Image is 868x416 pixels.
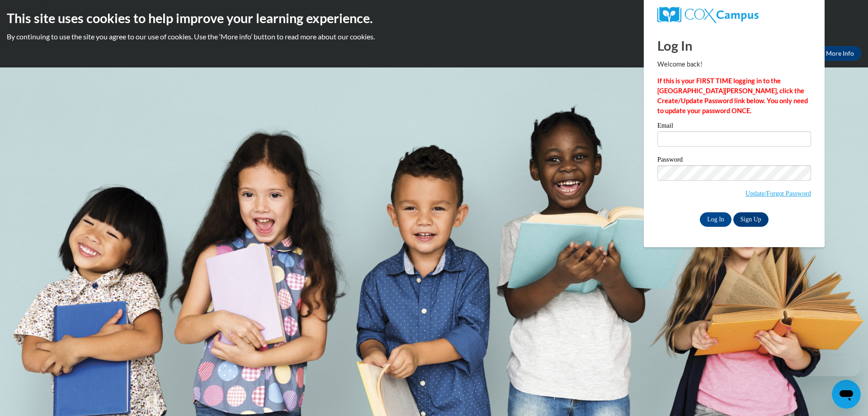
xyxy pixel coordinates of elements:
a: Update/Forgot Password [745,190,811,197]
a: COX Campus [657,7,811,23]
a: Sign Up [733,212,769,227]
input: Log In [700,212,731,227]
label: Email [657,122,811,131]
label: Password [657,156,811,165]
iframe: Message from company [790,356,861,376]
a: More Info [819,46,861,61]
strong: If this is your FIRST TIME logging in to the [GEOGRAPHIC_DATA][PERSON_NAME], click the Create/Upd... [657,77,808,115]
iframe: Button to launch messaging window [832,380,861,409]
p: Welcome back! [657,59,811,69]
h2: This site uses cookies to help improve your learning experience. [7,9,861,27]
h1: Log In [657,36,811,55]
p: By continuing to use the site you agree to our use of cookies. Use the ‘More info’ button to read... [7,32,861,42]
img: COX Campus [657,7,759,23]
